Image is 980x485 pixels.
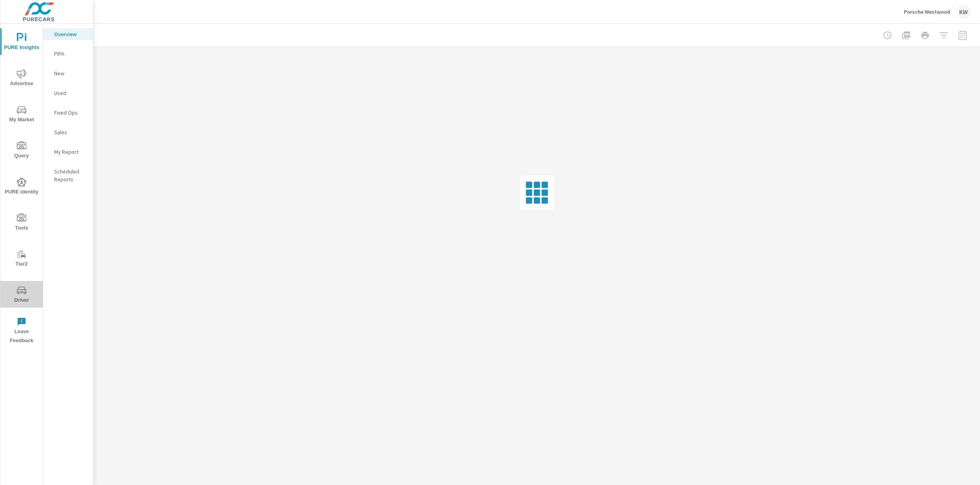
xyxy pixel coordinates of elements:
[956,5,971,19] div: KW
[0,24,43,348] div: nav menu
[43,107,93,119] div: Fixed Ops
[43,28,93,40] div: Overview
[43,87,93,99] div: Used
[3,69,40,88] span: Advertise
[3,213,40,233] span: Tools
[43,48,93,60] div: PIPA
[904,8,950,15] p: Porsche Westwood
[54,69,87,77] p: New
[54,30,87,38] p: Overview
[3,105,40,124] span: My Market
[3,141,40,160] span: Query
[3,33,40,52] span: PURE Insights
[43,126,93,138] div: Sales
[3,250,40,269] span: Tier2
[54,109,87,117] p: Fixed Ops
[54,89,87,97] p: Used
[54,148,87,156] p: My Report
[54,50,87,58] p: PIPA
[3,177,40,197] span: PURE Identity
[3,317,40,345] span: Leave Feedback
[54,168,87,183] p: Scheduled Reports
[3,286,40,305] span: Driver
[54,128,87,136] p: Sales
[43,166,93,185] div: Scheduled Reports
[43,146,93,158] div: My Report
[43,67,93,79] div: New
